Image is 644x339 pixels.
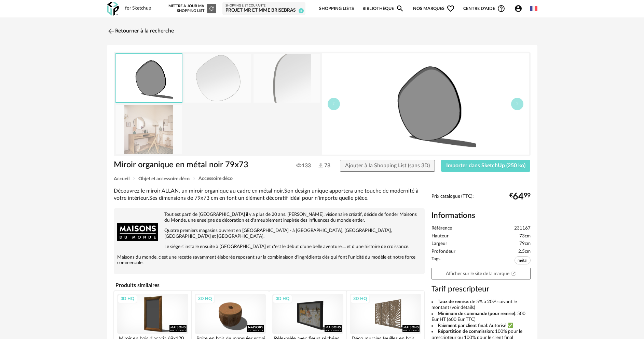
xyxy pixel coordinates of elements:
span: 64 [513,194,524,199]
img: miroir-organique-en-metal-noir-79x73-1000-1-9-231167_2.jpg [184,54,251,103]
span: 133 [296,162,311,169]
img: svg+xml;base64,PHN2ZyB3aWR0aD0iMjQiIGhlaWdodD0iMjQiIHZpZXdCb3g9IjAgMCAyNCAyNCIgZmlsbD0ibm9uZSIgeG... [107,27,115,35]
h2: Informations [431,211,531,221]
span: Importer dans SketchUp (250 ko) [446,163,525,168]
span: Objet et accessoire déco [138,177,190,181]
div: for Sketchup [125,5,151,12]
span: 231167 [514,225,531,232]
button: Ajouter à la Shopping List (sans 3D) [340,160,435,172]
span: Profondeur [431,249,455,255]
span: métal [515,256,531,264]
img: OXP [107,2,119,16]
span: Hauteur [431,233,449,239]
b: Taux de remise [438,299,468,304]
span: 79cm [519,241,531,247]
span: Référence [431,225,452,232]
h4: Produits similaires [114,280,425,290]
div: 3D HQ [118,294,137,303]
span: 78 [317,162,327,170]
a: Afficher sur le site de la marqueOpen In New icon [431,268,531,280]
button: Importer dans SketchUp (250 ko) [441,160,531,172]
span: 73cm [519,233,531,239]
b: Minimum de commande (pour remise) [438,311,515,316]
img: thumbnail.png [116,54,182,102]
div: 3D HQ [195,294,215,303]
span: Refresh icon [208,6,215,10]
a: Shopping List courante projet Mr et Mme Brisebras 8 [225,4,302,14]
a: BibliothèqueMagnify icon [362,1,404,17]
span: Nos marques [413,1,455,17]
a: Retourner à la recherche [107,24,174,39]
img: fr [530,5,537,12]
div: Breadcrumb [114,176,531,181]
a: Shopping Lists [319,1,354,17]
span: Heart Outline icon [447,4,455,13]
span: Help Circle Outline icon [497,4,505,13]
div: Prix catalogue (TTC): [431,194,531,206]
div: Mettre à jour ma Shopping List [167,4,216,13]
div: Shopping List courante [225,4,302,8]
span: Accessoire déco [198,176,233,181]
span: Account Circle icon [514,4,522,13]
span: Tags [431,256,440,266]
span: Open In New icon [511,271,516,276]
span: 8 [299,8,304,13]
div: 3D HQ [273,294,292,303]
li: : de 5% à 20% suivant le montant (voir détails) [431,299,531,311]
img: miroir-organique-en-metal-noir-79x73-1000-1-9-231167_7.jpg [116,105,182,154]
span: 2.5cm [518,249,531,255]
li: : 500 Eur HT (600 Eur TTC) [431,311,531,323]
b: Paiement par client final [438,323,487,328]
div: Découvrez le miroir ALLAN, un miroir organique au cadre en métal noir.Son design unique apportera... [114,187,425,202]
p: Tout est parti de [GEOGRAPHIC_DATA] il y a plus de 20 ans. [PERSON_NAME], visionnaire créatif, dé... [117,212,421,223]
span: Accueil [114,177,129,181]
img: thumbnail.png [322,53,529,155]
div: 3D HQ [350,294,370,303]
span: Account Circle icon [514,4,525,13]
p: Maisons du monde, c'est une recette savamment élaborée reposant sur la combinaison d'ingrédients ... [117,255,421,266]
li: : Autorisé ✅ [431,323,531,329]
p: Le siège s'installe ensuite à [GEOGRAPHIC_DATA] et c'est le début d'une belle aventure.... et d'u... [117,244,421,250]
img: Téléchargements [317,162,324,169]
span: Centre d'aideHelp Circle Outline icon [463,4,505,13]
span: Ajouter à la Shopping List (sans 3D) [345,163,430,168]
div: € 99 [509,194,531,199]
h3: Tarif prescripteur [431,284,531,294]
div: projet Mr et Mme Brisebras [225,8,302,14]
img: brand logo [117,212,158,253]
img: miroir-organique-en-metal-noir-79x73-1000-1-9-231167_3.jpg [254,54,320,103]
span: Largeur [431,241,447,247]
b: Répartition de commission [438,329,493,334]
p: Quatre premiers magasins ouvrent en [GEOGRAPHIC_DATA] - à [GEOGRAPHIC_DATA], [GEOGRAPHIC_DATA], [... [117,228,421,239]
h1: Miroir organique en métal noir 79x73 [114,160,284,170]
span: Magnify icon [396,4,404,13]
